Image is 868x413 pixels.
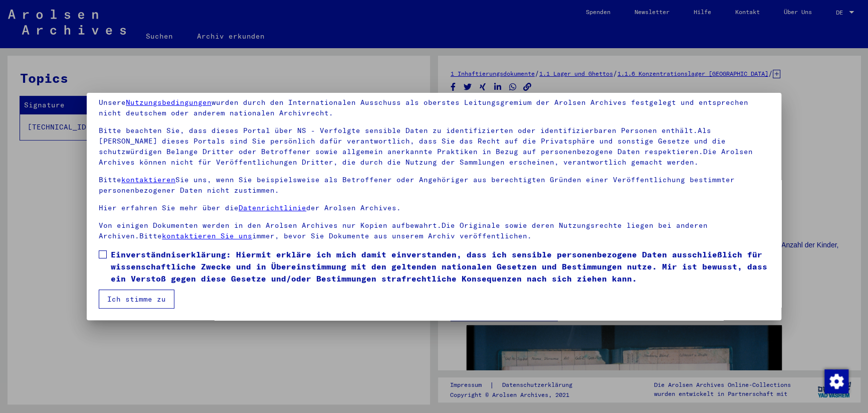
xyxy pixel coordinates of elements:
[99,175,769,196] p: Bitte Sie uns, wenn Sie beispielsweise als Betroffener oder Angehöriger aus berechtigten Gründen ...
[121,175,175,184] a: kontaktieren
[99,290,174,309] button: Ich stimme zu
[99,220,769,241] p: Von einigen Dokumenten werden in den Arolsen Archives nur Kopien aufbewahrt.Die Originale sowie d...
[111,248,769,285] span: Einverständniserklärung: Hiermit erkläre ich mich damit einverstanden, dass ich sensible personen...
[99,97,769,118] p: Unsere wurden durch den Internationalen Ausschuss als oberstes Leitungsgremium der Arolsen Archiv...
[824,369,848,393] img: Zustimmung ändern
[162,231,252,240] a: kontaktieren Sie uns
[126,98,211,107] a: Nutzungsbedingungen
[239,203,306,212] a: Datenrichtlinie
[99,125,769,168] p: Bitte beachten Sie, dass dieses Portal über NS - Verfolgte sensible Daten zu identifizierten oder...
[99,203,769,213] p: Hier erfahren Sie mehr über die der Arolsen Archives.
